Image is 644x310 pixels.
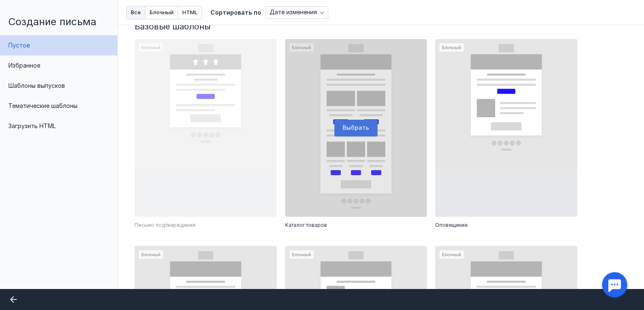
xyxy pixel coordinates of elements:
span: Шаблоны выпусков [8,82,65,89]
div: БлочныйВыбрать [285,39,427,217]
span: Письмо подтверждения [135,221,195,229]
span: Избранное [8,62,40,69]
span: Блочный [150,10,174,15]
span: HTML [182,10,197,15]
span: Оповещение [435,221,467,229]
div: Письмо подтверждения [135,221,277,229]
span: Базовые шаблоны [135,21,210,32]
span: Пустое [8,42,30,49]
div: Блочный [435,39,577,217]
button: Все [126,6,145,19]
span: Создание письма [8,16,96,28]
span: Тематические шаблоны [8,102,78,109]
button: Блочный [145,6,178,19]
div: Каталог товаров [285,221,427,229]
span: Дате изменения [270,9,317,16]
button: HTML [178,6,202,19]
button: Дате изменения [265,6,328,19]
span: Сортировать по [210,9,261,16]
div: Оповещение [435,221,577,229]
span: Каталог товаров [285,221,327,229]
div: Блочный [135,39,277,217]
span: Загрузить HTML [8,122,56,129]
span: Все [131,10,141,15]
